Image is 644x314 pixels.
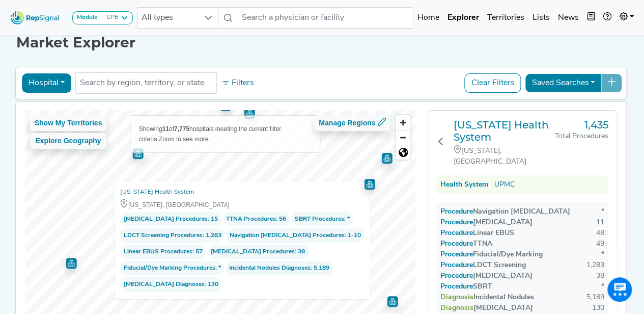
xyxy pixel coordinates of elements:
[207,245,308,259] span: : 38
[396,145,410,160] span: Reset zoom
[123,263,215,273] span: Fiducial/Dye Marking Procedures
[451,261,473,269] span: Procedure
[314,115,390,131] button: Manage Regions
[80,77,212,89] input: Search by region, territory, or state
[222,212,289,226] span: : 56
[396,145,410,160] button: Reset bearing to north
[440,260,526,271] div: LDCT Screening
[381,153,392,164] div: Map marker
[483,8,528,28] a: Territories
[159,136,210,143] span: Zoom to see more.
[596,271,604,281] div: 38
[132,148,143,159] div: Map marker
[592,303,604,313] div: 130
[440,228,514,239] div: Linear EBUS
[396,115,410,130] button: Zoom in
[440,292,534,303] div: Incidental Nodules
[120,228,225,243] span: : 1,283
[440,249,543,260] div: Fiducial/Dye Marking
[174,125,189,133] b: 7,775
[226,214,276,224] span: TTNA Procedures
[120,277,221,292] span: : 130
[162,125,169,133] b: 11
[528,8,554,28] a: Lists
[451,283,473,291] span: Procedure
[596,217,604,228] div: 11
[120,199,365,210] div: [US_STATE], [GEOGRAPHIC_DATA]
[555,119,608,131] h3: 1,435
[229,263,311,273] span: Incidental Nodules Diagnoses
[440,179,488,190] div: Health System
[120,187,194,197] a: [US_STATE] Health System
[295,214,344,224] span: SBRT Procedures
[211,247,295,257] span: [MEDICAL_DATA] Procedures
[30,133,107,149] button: Explore Geography
[413,8,443,28] a: Home
[120,212,221,226] span: : 15
[77,14,98,20] strong: Module
[72,11,133,24] button: ModuleSPE
[494,179,515,190] a: UPMC
[22,73,71,93] button: Hospital
[123,279,204,290] span: [MEDICAL_DATA] Diagnoses
[451,240,473,248] span: Procedure
[238,7,413,29] input: Search a physician or facility
[451,304,473,312] span: Diagnosis
[451,272,473,280] span: Procedure
[123,230,202,241] span: LDCT Screening Procedures
[464,73,521,93] button: Clear Filters
[226,228,364,243] span: : 1-10
[454,119,555,143] a: [US_STATE] Health System
[555,131,608,142] div: Total Procedures
[451,229,473,237] span: Procedure
[596,228,604,239] div: 48
[586,292,604,303] div: 5,189
[226,261,332,275] span: : 5,189
[123,214,207,224] span: [MEDICAL_DATA] Procedures
[451,251,473,258] span: Procedure
[220,100,231,111] div: Map marker
[440,281,492,292] div: SBRT
[440,271,533,281] div: [MEDICAL_DATA]
[16,34,628,51] h1: Market Explorer
[554,8,583,28] a: News
[583,8,599,28] button: Intel Book
[244,108,255,119] div: Map marker
[440,239,492,249] div: TTNA
[120,245,206,259] span: : 57
[137,8,199,28] span: All types
[363,177,376,190] div: Map marker
[454,145,555,167] div: [US_STATE], [GEOGRAPHIC_DATA]
[451,219,473,226] span: Procedure
[596,239,604,249] div: 49
[396,130,410,145] span: Zoom out
[525,73,601,93] button: Saved Searches
[440,206,570,217] div: Navigation [MEDICAL_DATA]
[451,208,473,216] span: Procedure
[230,230,345,241] span: Navigation [MEDICAL_DATA] Procedures
[139,125,282,143] span: Showing of hospitals meeting the current filter criteria.
[123,247,192,257] span: Linear EBUS Procedures
[440,303,533,313] div: [MEDICAL_DATA]
[586,260,604,271] div: 1,283
[387,296,398,307] div: Map marker
[440,217,533,228] div: [MEDICAL_DATA]
[102,14,118,22] div: SPE
[443,8,483,28] a: Explorer
[30,115,107,131] button: Show My Territories
[396,130,410,145] button: Zoom out
[451,294,473,301] span: Diagnosis
[65,256,77,269] div: Map marker
[219,74,257,92] button: Filters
